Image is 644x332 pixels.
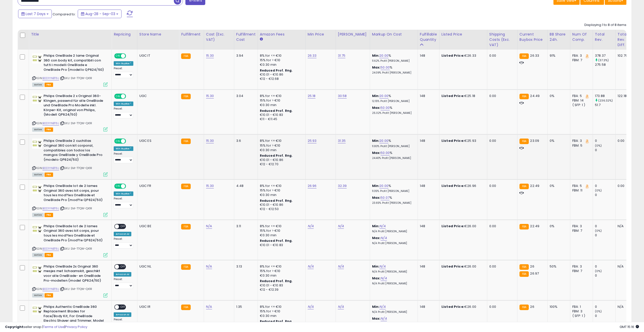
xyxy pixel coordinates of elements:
[441,53,464,58] b: Listed Price:
[260,288,302,292] div: €12 - €12.39
[572,264,589,269] div: FBA: 3
[441,93,464,98] b: Listed Price:
[595,269,602,273] small: (0%)
[139,53,175,58] div: UGC IT
[139,139,175,143] div: UGC ES
[181,94,190,99] small: FBA
[372,236,381,240] b: Max:
[372,150,381,155] b: Max:
[260,98,302,103] div: 15% for > €10
[338,183,347,188] a: 32.39
[236,32,256,42] div: Fulfillment Cost
[32,94,108,131] div: ASIN:
[420,184,435,188] div: 148
[381,236,387,241] a: N/A
[441,264,483,269] div: €26.00
[372,106,414,115] div: %
[260,94,302,98] div: 8% for <= €10
[572,139,589,143] div: FBA: 3
[338,304,344,309] a: N/A
[260,68,293,73] b: Reduced Prof. Rng.
[489,264,513,269] div: 0.00
[32,293,44,297] span: All listings currently available for purchase on Amazon
[181,53,190,59] small: FBA
[206,93,214,98] a: 15.30
[236,184,254,188] div: 4.48
[236,53,254,58] div: 3.94
[60,287,92,291] span: | SKU: SM-T7QW-QK1R
[372,224,380,228] b: Min:
[260,193,302,197] div: €0.30 min
[32,184,42,194] img: 41C6O6NjVqL._SL40_.jpg
[550,224,566,228] div: 0%
[372,151,414,160] div: %
[372,282,414,285] p: N/A Profit [PERSON_NAME]
[372,230,414,233] p: N/A Profit [PERSON_NAME]
[379,304,385,309] a: N/A
[114,107,133,118] div: Preset:
[43,166,59,170] a: B0D1YNBT6L
[119,224,127,228] span: OFF
[260,224,302,228] div: 8% for <= €10
[85,11,115,16] span: Aug-28 - Sep-03
[572,184,589,188] div: FBA: 5
[441,53,483,58] div: €26.33
[381,195,389,200] a: 50.07
[236,94,254,98] div: 3.04
[420,264,435,269] div: 148
[260,203,302,207] div: €10.01 - €10.86
[338,224,344,229] a: N/A
[260,32,303,37] div: Amazon Fees
[441,94,483,98] div: €25.18
[308,53,317,58] a: 26.33
[572,53,589,58] div: FBA: 3
[618,184,627,188] div: 0.00
[489,139,513,143] div: 0.00
[44,264,105,284] b: Philips OneBlade 2x Original 360 mesjes met lichaamskit, geschikt voor alle OneBlade- en OneBlade...
[519,184,529,189] small: FBA
[260,269,302,273] div: 15% for > €10
[45,213,53,217] span: FBA
[43,76,59,80] a: B0D1YNBT6L
[181,139,190,144] small: FBA
[260,233,302,238] div: €0.30 min
[181,184,190,189] small: FBA
[260,62,302,67] div: €0.30 min
[206,304,212,309] a: N/A
[381,316,387,321] a: N/A
[60,247,92,251] span: | SKU: SM-T7QW-QK1R
[584,23,626,27] div: Displaying 1 to 8 of 8 items
[260,198,293,203] b: Reduced Prof. Rng.
[308,138,317,143] a: 25.93
[260,103,302,107] div: €0.30 min
[60,166,92,170] span: | SKU: SM-T7QW-QK1R
[43,206,59,211] a: B0D1YNBT6L
[78,10,122,18] button: Aug-28 - Sep-03
[572,58,589,62] div: FBM: 7
[572,98,589,103] div: FBM: 14
[338,32,368,37] div: [PERSON_NAME]
[441,264,464,269] b: Listed Price:
[115,94,121,98] span: ON
[125,94,133,98] span: OFF
[114,278,133,289] div: Preset:
[125,184,133,188] span: OFF
[372,183,380,188] b: Min:
[44,224,105,244] b: Philips OneBlade lot de 2 lames Original 360 avec kit corps, pour tous les mod?les OneBlade et On...
[379,183,388,188] a: 20.00
[595,103,615,107] div: 51.7
[260,37,263,42] small: Amazon Fees.
[45,293,53,297] span: FBA
[308,224,314,229] a: N/A
[372,242,414,245] p: N/A Profit [PERSON_NAME]
[43,287,59,291] a: B0D1YNBT6L
[441,139,483,143] div: €25.93
[338,93,347,98] a: 30.58
[260,139,302,143] div: 8% for <= €10
[338,53,346,58] a: 31.75
[550,53,566,58] div: 91%
[206,264,212,269] a: N/A
[530,224,539,228] span: 22.49
[260,239,293,243] b: Reduced Prof. Rng.
[260,188,302,193] div: 15% for > €10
